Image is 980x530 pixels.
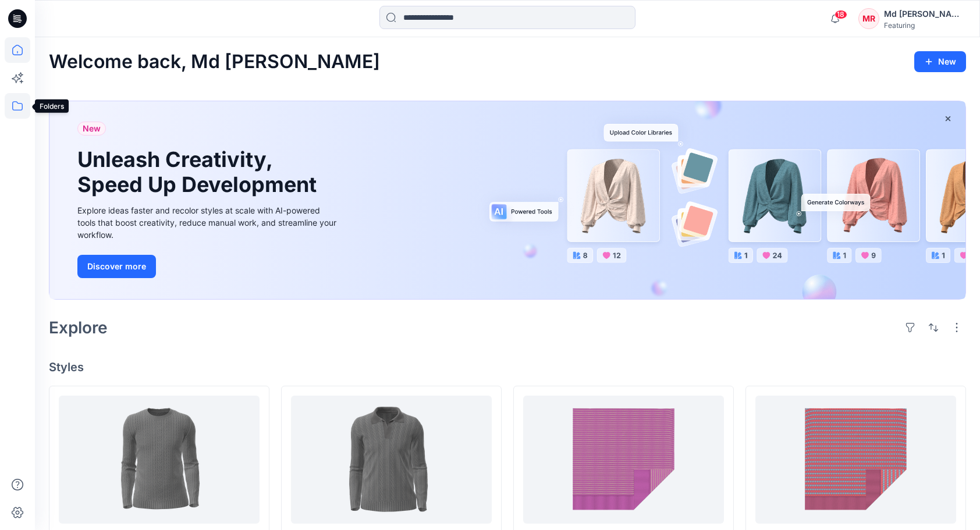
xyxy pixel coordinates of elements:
[77,147,322,197] h1: Unleash Creativity, Speed Up Development
[858,8,879,29] div: MR
[59,396,260,524] a: Mens Crew neck - Cable Sweater 1 (1)
[49,318,108,337] h2: Explore
[884,21,965,30] div: Featuring
[77,255,156,278] button: Discover more
[49,360,966,374] h4: Styles
[291,396,492,524] a: Mens polo neck - Cable sweater
[77,204,339,241] div: Explore ideas faster and recolor styles at scale with AI-powered tools that boost creativity, red...
[77,255,339,278] a: Discover more
[884,7,965,21] div: Md [PERSON_NAME][DEMOGRAPHIC_DATA]
[49,51,380,73] h2: Welcome back, Md [PERSON_NAME]
[914,51,966,72] button: New
[523,396,724,524] a: T09
[755,396,956,524] a: T11
[835,10,847,19] span: 18
[83,122,101,136] span: New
